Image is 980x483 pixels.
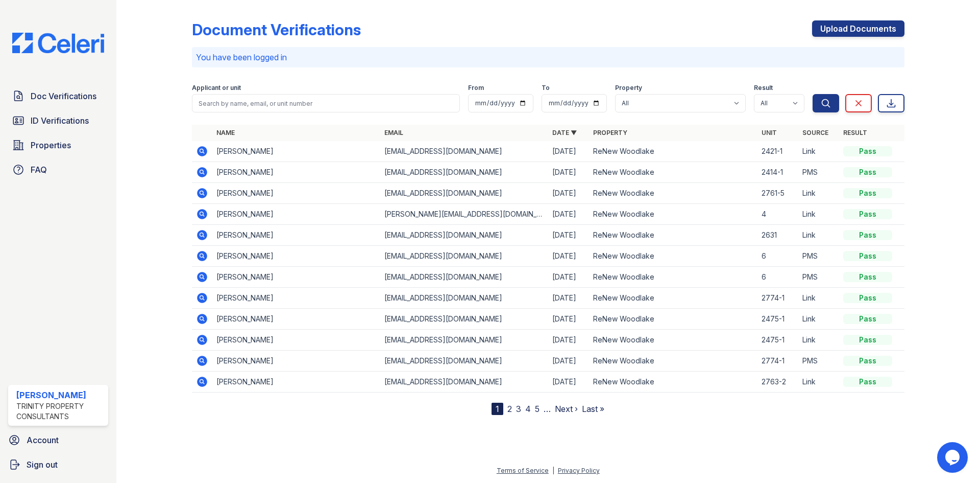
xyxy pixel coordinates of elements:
td: [DATE] [548,204,589,225]
td: [PERSON_NAME] [212,351,380,372]
td: ReNew Woodlake [589,330,757,351]
td: [EMAIL_ADDRESS][DOMAIN_NAME] [380,162,548,183]
td: Link [798,183,839,204]
div: Pass [843,167,892,177]
a: FAQ [8,159,108,180]
td: 2475-1 [757,330,798,351]
td: Link [798,330,839,351]
a: 2 [507,404,512,414]
td: 2774-1 [757,351,798,372]
label: Applicant or unit [192,84,241,92]
td: [DATE] [548,246,589,267]
span: ID Verifications [31,114,89,127]
p: You have been logged in [196,51,900,63]
td: ReNew Woodlake [589,267,757,288]
a: Property [593,129,627,136]
div: Pass [843,377,892,387]
div: Document Verifications [192,20,361,39]
td: [EMAIL_ADDRESS][DOMAIN_NAME] [380,351,548,372]
input: Search by name, email, or unit number [192,94,460,112]
td: [DATE] [548,288,589,309]
td: ReNew Woodlake [589,162,757,183]
td: 2421-1 [757,141,798,162]
span: … [544,403,551,415]
td: ReNew Woodlake [589,351,757,372]
a: Doc Verifications [8,86,108,106]
td: ReNew Woodlake [589,246,757,267]
label: From [468,84,484,92]
div: Pass [843,209,892,219]
td: [EMAIL_ADDRESS][DOMAIN_NAME] [380,288,548,309]
td: ReNew Woodlake [589,288,757,309]
td: 2414-1 [757,162,798,183]
td: [EMAIL_ADDRESS][DOMAIN_NAME] [380,183,548,204]
td: [DATE] [548,141,589,162]
iframe: chat widget [937,442,970,473]
td: [DATE] [548,183,589,204]
td: ReNew Woodlake [589,372,757,393]
td: PMS [798,246,839,267]
a: Email [384,129,403,136]
td: ReNew Woodlake [589,309,757,330]
td: [DATE] [548,330,589,351]
span: Account [27,434,59,446]
td: PMS [798,162,839,183]
div: Pass [843,314,892,324]
div: Pass [843,230,892,240]
a: Unit [762,129,777,136]
td: [DATE] [548,372,589,393]
td: [PERSON_NAME] [212,267,380,288]
td: [DATE] [548,267,589,288]
td: Link [798,225,839,246]
td: [EMAIL_ADDRESS][DOMAIN_NAME] [380,246,548,267]
span: FAQ [31,164,47,176]
td: [PERSON_NAME] [212,225,380,246]
td: [DATE] [548,162,589,183]
td: ReNew Woodlake [589,204,757,225]
label: To [542,84,550,92]
div: [PERSON_NAME] [16,389,104,401]
div: Pass [843,251,892,261]
td: Link [798,372,839,393]
td: [PERSON_NAME] [212,162,380,183]
td: ReNew Woodlake [589,141,757,162]
td: [EMAIL_ADDRESS][DOMAIN_NAME] [380,225,548,246]
a: Properties [8,135,108,155]
td: 2475-1 [757,309,798,330]
td: 6 [757,246,798,267]
div: Pass [843,335,892,345]
a: Date ▼ [552,129,577,136]
label: Property [615,84,642,92]
td: [EMAIL_ADDRESS][DOMAIN_NAME] [380,372,548,393]
td: [PERSON_NAME] [212,204,380,225]
td: 2774-1 [757,288,798,309]
div: Pass [843,356,892,366]
td: Link [798,309,839,330]
td: [EMAIL_ADDRESS][DOMAIN_NAME] [380,267,548,288]
td: [EMAIL_ADDRESS][DOMAIN_NAME] [380,141,548,162]
td: 6 [757,267,798,288]
a: Sign out [4,454,112,475]
td: [PERSON_NAME] [212,246,380,267]
div: Pass [843,272,892,282]
td: [EMAIL_ADDRESS][DOMAIN_NAME] [380,330,548,351]
td: [PERSON_NAME] [212,309,380,330]
td: 2763-2 [757,372,798,393]
a: Privacy Policy [558,467,600,474]
div: Trinity Property Consultants [16,401,104,422]
a: Last » [582,404,604,414]
a: 3 [516,404,521,414]
td: [DATE] [548,351,589,372]
td: [DATE] [548,225,589,246]
div: | [552,467,554,474]
td: [PERSON_NAME] [212,183,380,204]
td: [EMAIL_ADDRESS][DOMAIN_NAME] [380,309,548,330]
span: Properties [31,139,71,151]
a: Next › [555,404,578,414]
a: Result [843,129,867,136]
td: ReNew Woodlake [589,183,757,204]
span: Doc Verifications [31,90,96,102]
td: [PERSON_NAME] [212,288,380,309]
div: Pass [843,146,892,156]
